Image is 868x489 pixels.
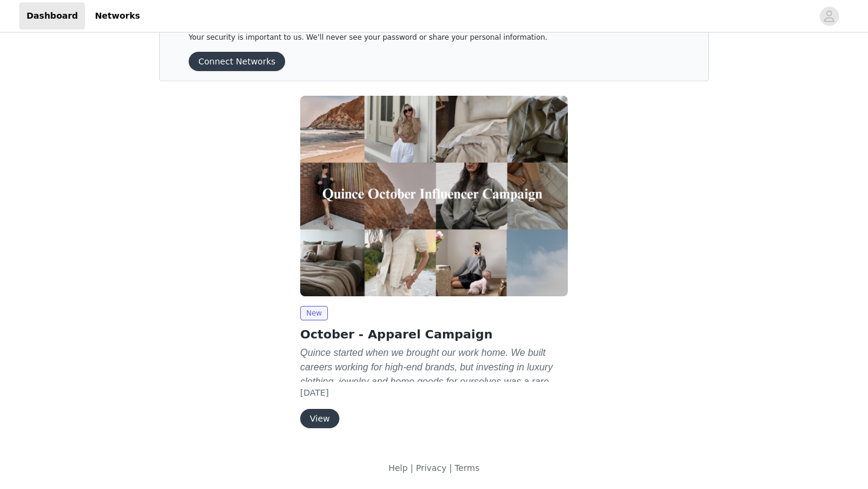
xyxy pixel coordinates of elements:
p: Your security is important to us. We’ll never see your password or share your personal information. [189,33,650,42]
span: New [300,306,328,320]
em: Quince started when we brought our work home. We built careers working for high-end brands, but i... [300,347,557,430]
div: avatar [823,7,835,26]
a: Dashboard [19,2,85,30]
img: Quince [300,96,568,296]
a: Help [388,463,407,473]
a: Networks [87,2,147,30]
a: Privacy [416,463,447,473]
span: | [410,463,414,473]
a: View [300,414,339,423]
span: [DATE] [300,388,329,397]
button: Connect Networks [189,52,285,71]
a: Terms [454,463,479,473]
h2: October - Apparel Campaign [300,325,568,343]
button: View [300,409,339,428]
span: | [449,463,452,473]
